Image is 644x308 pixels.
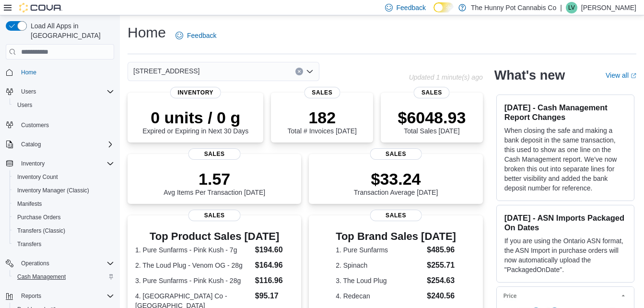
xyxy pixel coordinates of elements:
[370,148,422,160] span: Sales
[427,275,456,286] dd: $254.63
[164,169,265,196] div: Avg Items Per Transaction [DATE]
[255,275,294,286] dd: $116.96
[17,158,48,169] button: Inventory
[13,271,70,283] a: Cash Management
[13,198,46,210] a: Manifests
[13,99,36,111] a: Users
[17,139,45,150] button: Catalog
[17,173,58,181] span: Inventory Count
[17,158,114,169] span: Inventory
[13,238,114,250] span: Transfers
[504,236,626,274] p: If you are using the Ontario ASN format, the ASN Import in purchase orders will now automatically...
[17,86,40,97] button: Users
[133,65,199,77] span: [STREET_ADDRESS]
[2,118,118,131] button: Customers
[13,99,114,111] span: Users
[255,290,294,302] dd: $95.17
[13,212,65,223] a: Purchase Orders
[10,98,118,112] button: Users
[17,213,61,221] span: Purchase Orders
[560,2,562,13] p: |
[10,211,118,224] button: Purchase Orders
[398,108,466,127] p: $6048.93
[21,121,49,129] span: Customers
[606,71,636,79] a: View allExternal link
[187,31,216,40] span: Feedback
[336,231,456,242] h3: Top Brand Sales [DATE]
[10,197,118,211] button: Manifests
[427,260,456,271] dd: $255.71
[504,126,626,193] p: When closing the safe and making a bank deposit in the same transaction, this used to show as one...
[10,237,118,251] button: Transfers
[336,276,423,285] dt: 3. The Loud Plug
[13,198,114,210] span: Manifests
[10,224,118,237] button: Transfers (Classic)
[135,245,251,255] dt: 1. Pure Sunfarms - Pink Kush - 7g
[17,86,114,97] span: Users
[21,88,36,95] span: Users
[135,231,293,242] h3: Top Product Sales [DATE]
[13,185,93,196] a: Inventory Manager (Classic)
[504,103,626,122] h3: [DATE] - Cash Management Report Changes
[398,108,466,135] div: Total Sales [DATE]
[414,87,450,98] span: Sales
[10,184,118,197] button: Inventory Manager (Classic)
[21,69,36,76] span: Home
[433,12,434,13] span: Dark Mode
[581,2,636,13] p: [PERSON_NAME]
[568,2,575,13] span: LV
[354,169,438,189] p: $33.24
[142,108,248,127] p: 0 units / 0 g
[566,2,577,13] div: Laura Vale
[427,244,456,256] dd: $485.96
[336,291,423,301] dt: 4. Redecan
[427,290,456,302] dd: $240.56
[336,245,423,255] dt: 1. Pure Sunfarms
[17,273,66,281] span: Cash Management
[304,87,340,98] span: Sales
[17,66,114,78] span: Home
[13,212,114,223] span: Purchase Orders
[354,169,438,196] div: Transaction Average [DATE]
[21,292,41,300] span: Reports
[17,118,114,130] span: Customers
[17,258,114,269] span: Operations
[17,290,114,302] span: Reports
[17,290,45,302] button: Reports
[164,169,265,189] p: 1.57
[2,85,118,98] button: Users
[135,276,251,285] dt: 3. Pure Sunfarms - Pink Kush - 28g
[17,258,53,269] button: Operations
[13,225,114,237] span: Transfers (Classic)
[170,87,221,98] span: Inventory
[13,238,45,250] a: Transfers
[13,185,114,196] span: Inventory Manager (Classic)
[10,170,118,184] button: Inventory Count
[2,257,118,270] button: Operations
[255,260,294,271] dd: $164.96
[13,225,69,237] a: Transfers (Classic)
[17,119,53,131] a: Customers
[306,68,314,75] button: Open list of options
[10,270,118,284] button: Cash Management
[17,139,114,150] span: Catalog
[188,148,241,160] span: Sales
[17,101,32,109] span: Users
[433,2,454,12] input: Dark Mode
[2,138,118,151] button: Catalog
[255,244,294,256] dd: $194.60
[288,108,357,127] p: 182
[21,160,45,167] span: Inventory
[2,289,118,303] button: Reports
[397,3,426,12] span: Feedback
[17,187,89,194] span: Inventory Manager (Classic)
[128,23,166,42] h1: Home
[370,210,422,221] span: Sales
[288,108,357,135] div: Total # Invoices [DATE]
[21,260,49,267] span: Operations
[142,108,248,135] div: Expired or Expiring in Next 30 Days
[13,171,114,183] span: Inventory Count
[13,271,114,283] span: Cash Management
[17,227,65,235] span: Transfers (Classic)
[135,261,251,270] dt: 2. The Loud Plug - Venom OG - 28g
